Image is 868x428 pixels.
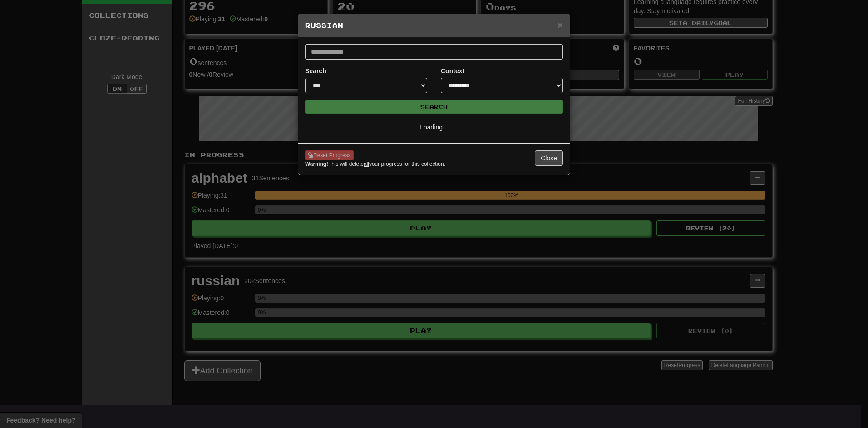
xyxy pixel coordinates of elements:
[557,20,563,30] button: Close
[441,66,464,75] label: Context
[305,21,563,30] h5: russian
[305,100,563,114] button: Search
[305,66,326,75] label: Search
[364,161,369,167] u: all
[305,160,445,168] small: This will delete your progress for this collection.
[305,161,328,167] strong: Warning!
[305,150,354,160] button: Reset Progress
[557,20,563,30] span: ×
[535,150,563,166] button: Close
[305,123,563,132] p: Loading...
